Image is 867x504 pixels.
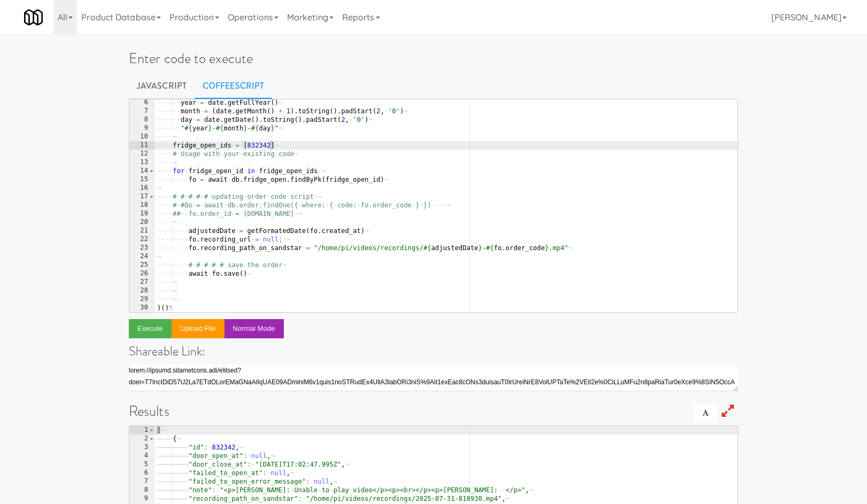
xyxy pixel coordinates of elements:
a: Javascript [129,73,195,99]
a: CoffeeScript [195,73,272,99]
div: 12 [129,150,155,158]
div: 7 [129,107,155,115]
div: 3 [129,443,155,452]
div: 14 [129,167,155,175]
div: 6 [129,469,155,477]
div: 8 [129,115,155,124]
div: 8 [129,486,155,494]
h1: Results [129,404,738,419]
div: 25 [129,261,155,269]
div: 19 [129,210,155,218]
div: 22 [129,235,155,244]
div: 10 [129,133,155,141]
div: 7 [129,477,155,486]
div: 27 [129,278,155,286]
div: 9 [129,494,155,503]
div: 21 [129,227,155,235]
button: Execute [129,319,172,338]
div: 20 [129,218,155,227]
div: 11 [129,141,155,150]
div: 16 [129,184,155,192]
img: Micromart [24,8,43,27]
button: Normal Mode [225,319,284,338]
div: 30 [129,304,155,312]
button: Upload file [172,319,225,338]
div: 26 [129,269,155,278]
div: 13 [129,158,155,167]
div: 1 [129,426,155,435]
div: 23 [129,244,155,252]
div: 28 [129,286,155,295]
h4: Shareable Link: [129,344,738,358]
div: 6 [129,98,155,107]
div: 18 [129,201,155,210]
div: 4 [129,452,155,460]
div: 2 [129,435,155,443]
div: 15 [129,175,155,184]
textarea: lorem://ipsumd.sitametcons.adi/elitsed?doei=T7IncIDiD57U2La7ETdOLorEMaGNaAlIqUAE09ADminiM6v1quis1... [129,365,738,391]
h1: Enter code to execute [129,51,738,66]
div: 29 [129,295,155,304]
div: 5 [129,460,155,469]
div: 17 [129,192,155,201]
div: 24 [129,252,155,261]
div: 9 [129,124,155,133]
